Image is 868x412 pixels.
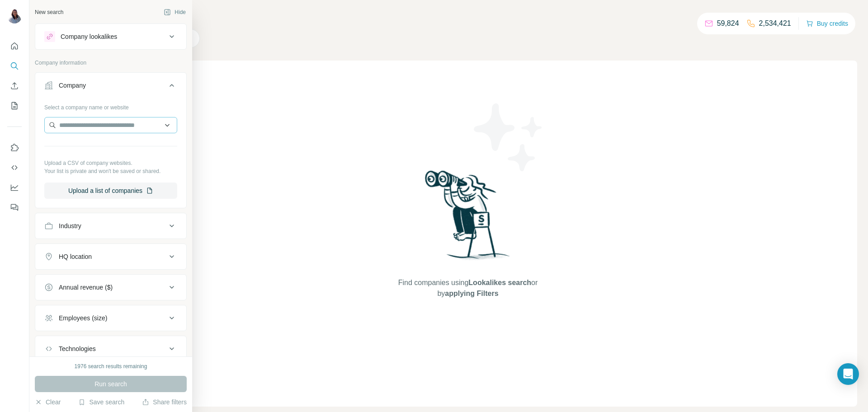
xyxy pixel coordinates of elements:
[837,363,859,385] div: Open Intercom Messenger
[75,362,147,370] div: 1976 search results remaining
[78,398,124,407] button: Save search
[806,17,848,30] button: Buy credits
[59,283,113,292] div: Annual revenue ($)
[468,279,531,286] span: Lookalikes search
[59,221,81,230] div: Industry
[421,168,515,269] img: Surfe Illustration - Woman searching with binoculars
[59,344,96,353] div: Technologies
[157,5,192,19] button: Hide
[35,215,186,237] button: Industry
[7,199,22,215] button: Feedback
[35,8,63,16] div: New search
[79,11,857,23] h4: Search
[35,26,186,47] button: Company lookalikes
[717,18,739,29] p: 59,824
[44,100,177,112] div: Select a company name or website
[59,81,86,90] div: Company
[759,18,791,29] p: 2,534,421
[7,98,22,114] button: My lists
[35,338,186,360] button: Technologies
[468,97,549,178] img: Surfe Illustration - Stars
[59,314,107,323] div: Employees (size)
[35,398,61,407] button: Clear
[35,307,186,329] button: Employees (size)
[7,179,22,196] button: Dashboard
[142,398,187,407] button: Share filters
[44,167,177,175] p: Your list is private and won't be saved or shared.
[35,276,186,298] button: Annual revenue ($)
[7,140,22,156] button: Use Surfe on LinkedIn
[445,290,498,297] span: applying Filters
[35,59,187,67] p: Company information
[7,38,22,54] button: Quick start
[35,75,186,100] button: Company
[61,32,117,41] div: Company lookalikes
[7,9,22,23] img: Avatar
[7,78,22,94] button: Enrich CSV
[7,159,22,176] button: Use Surfe API
[59,252,92,261] div: HQ location
[35,246,186,267] button: HQ location
[44,159,177,167] p: Upload a CSV of company websites.
[44,183,177,199] button: Upload a list of companies
[7,58,22,74] button: Search
[396,277,540,299] span: Find companies using or by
